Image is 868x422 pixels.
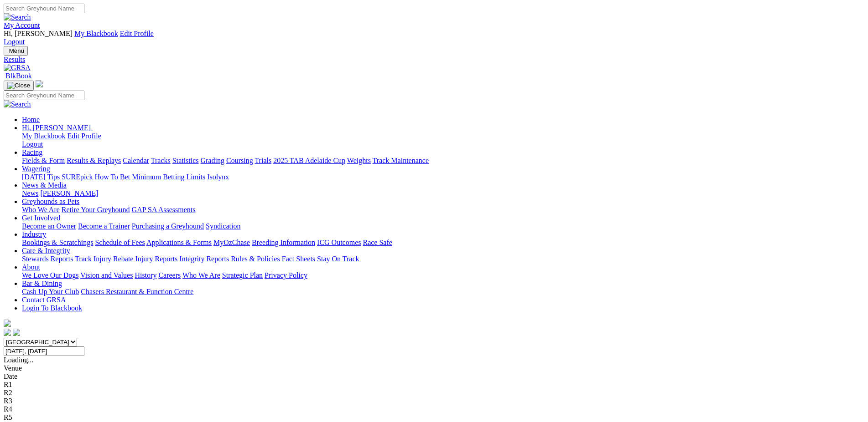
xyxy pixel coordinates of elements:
[62,206,130,214] a: Retire Your Greyhound
[4,21,40,29] a: My Account
[22,271,864,280] div: About
[22,206,864,214] div: Greyhounds as Pets
[4,13,31,21] img: Search
[40,189,98,197] a: [PERSON_NAME]
[4,72,32,80] a: BlkBook
[4,405,864,413] div: R4
[201,157,224,164] a: Grading
[4,4,84,13] input: Search
[132,173,205,181] a: Minimum Betting Limits
[22,239,93,246] a: Bookings & Scratchings
[78,222,130,230] a: Become a Trainer
[22,189,864,198] div: News & Media
[22,255,864,263] div: Care & Integrity
[4,397,864,405] div: R3
[4,81,34,91] button: Toggle navigation
[22,280,62,287] a: Bar & Dining
[22,296,66,304] a: Contact GRSA
[74,30,118,37] a: My Blackbook
[68,132,101,140] a: Edit Profile
[4,91,84,100] input: Search
[22,132,66,140] a: My Blackbook
[135,271,156,279] a: History
[7,82,30,89] img: Close
[95,239,145,246] a: Schedule of Fees
[81,288,193,295] a: Chasers Restaurant & Function Centre
[22,304,82,312] a: Login To Blackbook
[4,38,25,46] a: Logout
[22,165,50,173] a: Wagering
[265,271,307,279] a: Privacy Policy
[373,157,429,164] a: Track Maintenance
[182,271,220,279] a: Who We Are
[4,320,11,327] img: logo-grsa-white.png
[4,346,84,356] input: Select date
[22,288,79,295] a: Cash Up Your Club
[22,157,864,165] div: Racing
[22,247,70,254] a: Care & Integrity
[22,214,60,222] a: Get Involved
[9,47,24,54] span: Menu
[213,239,250,246] a: MyOzChase
[22,263,40,271] a: About
[22,255,73,263] a: Stewards Reports
[135,255,177,263] a: Injury Reports
[158,271,181,279] a: Careers
[273,157,345,164] a: 2025 TAB Adelaide Cup
[22,181,67,189] a: News & Media
[75,255,133,263] a: Track Injury Rebate
[22,288,864,296] div: Bar & Dining
[282,255,315,263] a: Fact Sheets
[146,239,212,246] a: Applications & Forms
[4,46,28,56] button: Toggle navigation
[22,124,93,132] a: Hi, [PERSON_NAME]
[363,239,392,246] a: Race Safe
[317,255,359,263] a: Stay On Track
[151,157,171,164] a: Tracks
[13,329,20,336] img: twitter.svg
[4,413,864,422] div: R5
[36,80,43,87] img: logo-grsa-white.png
[317,239,361,246] a: ICG Outcomes
[22,230,46,238] a: Industry
[22,222,864,230] div: Get Involved
[120,30,154,37] a: Edit Profile
[255,157,271,164] a: Trials
[22,206,60,214] a: Who We Are
[252,239,315,246] a: Breeding Information
[22,116,40,123] a: Home
[179,255,229,263] a: Integrity Reports
[22,124,91,132] span: Hi, [PERSON_NAME]
[231,255,280,263] a: Rules & Policies
[4,30,73,37] span: Hi, [PERSON_NAME]
[22,132,864,148] div: Hi, [PERSON_NAME]
[4,372,864,381] div: Date
[347,157,371,164] a: Weights
[22,140,43,148] a: Logout
[22,189,38,197] a: News
[4,389,864,397] div: R2
[80,271,133,279] a: Vision and Values
[67,157,121,164] a: Results & Replays
[5,72,32,80] span: BlkBook
[22,148,42,156] a: Racing
[4,64,31,72] img: GRSA
[132,222,204,230] a: Purchasing a Greyhound
[62,173,93,181] a: SUREpick
[4,329,11,336] img: facebook.svg
[22,173,864,181] div: Wagering
[22,173,60,181] a: [DATE] Tips
[206,222,240,230] a: Syndication
[207,173,229,181] a: Isolynx
[4,364,864,372] div: Venue
[132,206,196,214] a: GAP SA Assessments
[226,157,253,164] a: Coursing
[22,239,864,247] div: Industry
[4,381,864,389] div: R1
[4,100,31,108] img: Search
[4,56,864,64] a: Results
[22,157,65,164] a: Fields & Form
[22,222,76,230] a: Become an Owner
[123,157,149,164] a: Calendar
